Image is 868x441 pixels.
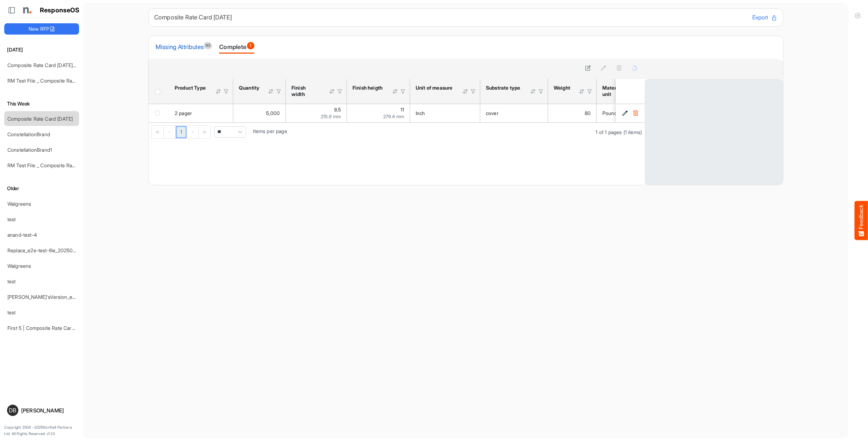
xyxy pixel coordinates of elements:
[7,116,73,122] a: Composite Rate Card [DATE]
[247,42,254,49] span: 1
[347,104,410,122] td: 11 is template cell Column Header httpsnorthellcomontologiesmapping-rulesmeasurementhasfinishsize...
[410,104,480,122] td: Inch is template cell Column Header httpsnorthellcomontologiesmapping-rulesmeasurementhasunitofme...
[480,104,548,122] td: cover is template cell Column Header httpsnorthellcomontologiesmapping-rulesmaterialhassubstratem...
[7,232,37,238] a: anand-test-4
[321,114,341,119] span: 215.9 mm
[7,78,106,84] a: RM Test File _ Composite Rate Card [DATE]
[486,110,499,116] span: cover
[4,23,79,35] button: New RFP
[7,263,31,269] a: Walgreens
[149,104,169,122] td: checkbox
[416,85,453,91] div: Unit of measure
[486,85,521,91] div: Substrate type
[470,88,476,95] div: Filter Icon
[266,110,280,116] span: 5,000
[19,3,34,17] img: Northell
[7,278,16,284] a: test
[7,147,52,153] a: ConstellationBrand1
[199,126,210,138] div: Go to last page
[286,104,347,122] td: 8.5 is template cell Column Header httpsnorthellcomontologiesmapping-rulesmeasurementhasfinishsiz...
[7,162,106,168] a: RM Test File _ Composite Rate Card [DATE]
[7,325,91,331] a: First 5 | Composite Rate Card [DATE]
[645,79,783,185] div: Loading costs
[239,85,259,91] div: Quantity
[253,128,287,134] span: Items per page
[291,85,320,97] div: Finish width
[623,129,642,135] span: (1 items)
[7,309,16,315] a: test
[204,42,212,49] span: 93
[176,126,187,139] a: Page 1 of 1 Pages
[4,185,79,192] h6: Older
[233,104,286,122] td: 5000 is template cell Column Header httpsnorthellcomontologiesmapping-rulesorderhasquantity
[855,201,868,240] button: Feedback
[223,88,229,95] div: Filter Icon
[4,100,79,108] h6: This Week
[400,107,404,113] span: 11
[175,85,206,91] div: Product Type
[4,46,79,54] h6: [DATE]
[7,247,98,253] a: Replace_e2e-test-file_20250604_111803
[4,424,79,437] p: Copyright 2004 - 2025 Northell Partners Ltd. All Rights Reserved. v 1.1.0
[416,110,425,116] span: Inch
[334,107,341,113] span: 8.5
[149,123,645,142] div: Pager Container
[554,85,569,91] div: Weight
[352,85,383,91] div: Finish heigth
[602,110,631,116] span: Pound Mass
[187,126,199,138] div: Go to next page
[586,88,593,95] div: Filter Icon
[7,294,140,300] a: [PERSON_NAME]'sVersion_e2e-test-file_20250604_111803
[9,407,16,413] span: DB
[616,104,646,122] td: 48fddddd-9ab0-40ee-bf49-f124c6f9f6f9 is template cell Column Header
[219,42,254,52] div: Complete
[621,110,628,117] button: Edit
[156,42,212,52] div: Missing Attributes
[175,110,192,116] span: 2 pager
[548,104,597,122] td: 80 is template cell Column Header httpsnorthellcomontologiesmapping-rulesmaterialhasmaterialweight
[538,88,544,95] div: Filter Icon
[154,14,747,20] h6: Composite Rate Card [DATE]
[152,126,164,138] div: Go to first page
[7,131,50,137] a: ConstellationBrand
[585,110,591,116] span: 80
[7,62,91,68] a: Composite Rate Card [DATE]_smaller
[383,114,404,119] span: 279.4 mm
[169,104,233,122] td: 2 pager is template cell Column Header product-type
[597,104,677,122] td: Pound Mass is template cell Column Header httpsnorthellcomontologiesmapping-rulesmaterialhasmater...
[149,79,169,104] th: Header checkbox
[752,13,777,22] button: Export
[214,126,246,138] span: Pagerdropdown
[21,408,76,413] div: [PERSON_NAME]
[400,88,406,95] div: Filter Icon
[276,88,282,95] div: Filter Icon
[602,85,650,97] div: Material weight unit
[7,201,31,207] a: Walgreens
[40,7,80,14] h1: ResponseOS
[632,110,639,117] button: Delete
[596,129,622,135] span: 1 of 1 pages
[7,216,16,222] a: test
[337,88,343,95] div: Filter Icon
[164,126,176,138] div: Go to previous page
